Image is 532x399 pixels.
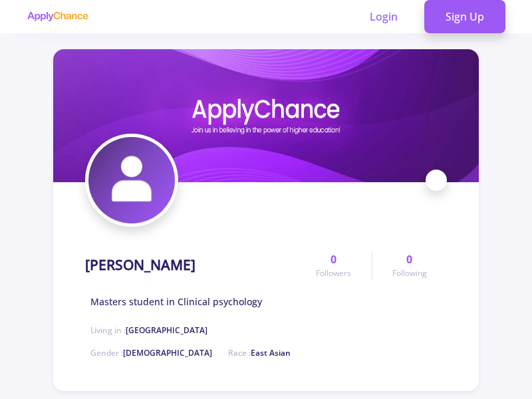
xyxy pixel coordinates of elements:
img: Simin Abbaszadehcover image [53,49,479,182]
span: Living in : [90,325,207,336]
span: 0 [331,251,336,267]
img: applychance logo text only [27,11,88,22]
a: 0Followers [296,251,371,279]
img: Simin Abbaszadehavatar [88,137,175,223]
span: 0 [406,251,412,267]
span: East Asian [251,347,291,358]
h1: [PERSON_NAME] [85,257,196,273]
span: Following [392,267,427,279]
span: [GEOGRAPHIC_DATA] [126,325,207,336]
span: Gender : [90,347,212,358]
span: Race : [228,347,291,358]
a: 0Following [372,251,447,279]
span: [DEMOGRAPHIC_DATA] [123,347,212,358]
span: Followers [316,267,351,279]
span: Masters student in Clinical psychology [90,295,262,309]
